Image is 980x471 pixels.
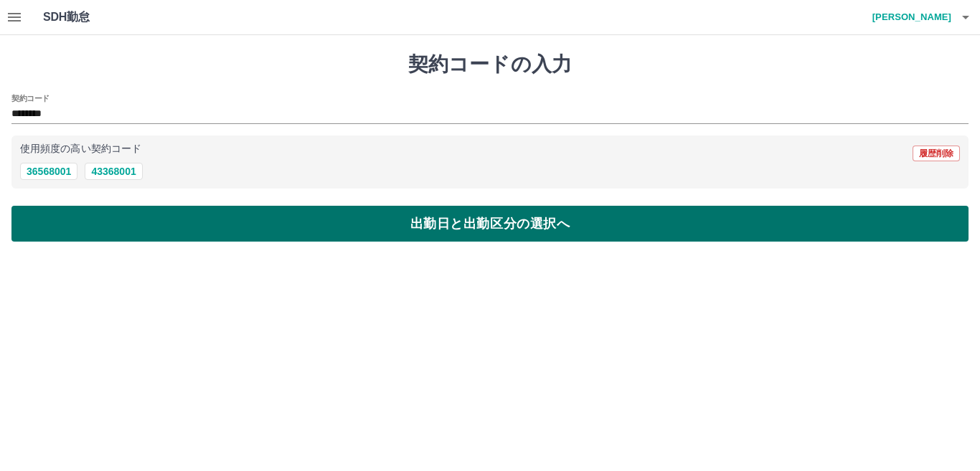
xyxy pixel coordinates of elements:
button: 36568001 [20,163,77,180]
button: 履歴削除 [913,146,960,161]
h1: 契約コードの入力 [11,52,969,77]
h2: 契約コード [11,92,50,104]
p: 使用頻度の高い契約コード [20,144,141,154]
button: 43368001 [85,163,142,180]
button: 出勤日と出勤区分の選択へ [11,206,969,242]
